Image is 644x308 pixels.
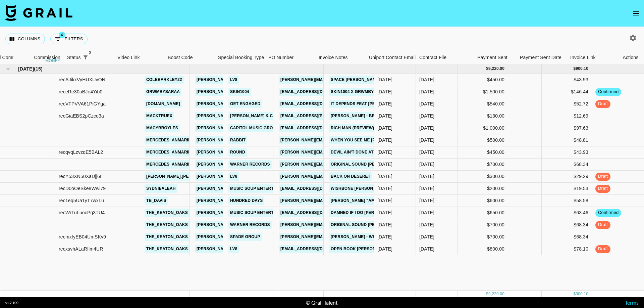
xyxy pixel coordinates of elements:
div: Aug '25 [419,233,434,240]
a: tb_davis [145,196,168,205]
div: $ [486,66,488,72]
a: sydniealeah [145,184,177,193]
div: Aug '25 [419,113,434,119]
div: $1,000.00 [458,122,508,134]
a: Devil Ain't Done Atlus [329,148,383,157]
a: [PERSON_NAME][EMAIL_ADDRESS][DOMAIN_NAME] [195,136,304,144]
a: [EMAIL_ADDRESS][PERSON_NAME][DOMAIN_NAME] [279,112,388,120]
div: 900.10 [576,291,588,297]
a: Hundred Days [228,196,264,205]
a: macktruex [145,112,174,120]
a: SKIN1004 [228,88,251,96]
div: Aug '25 [419,161,434,168]
a: [EMAIL_ADDRESS][DOMAIN_NAME] [279,184,354,193]
div: $68.34 [542,159,592,171]
div: $68.34 [542,219,592,231]
a: the_keaton_oaks [145,233,190,241]
a: [PERSON_NAME] & Co LLC [228,112,287,120]
a: SKIN1004 x grwmbysaraa 5 of 5 [329,88,404,96]
a: Capitol Music Group [228,124,280,132]
a: original sound [PERSON_NAME] [329,160,404,169]
div: recmxfyEB04UmSKv9 [59,233,106,240]
a: [PERSON_NAME][EMAIL_ADDRESS][DOMAIN_NAME] [195,100,304,108]
a: mercedes_anmarie_ [145,136,195,144]
div: $48.81 [542,134,592,146]
div: $800.00 [458,243,508,255]
div: Special Booking Type [218,51,264,64]
a: [EMAIL_ADDRESS][DOMAIN_NAME] [279,88,354,96]
a: Warner Records [228,221,272,229]
div: Aug '25 [419,88,434,95]
div: $700.00 [458,219,508,231]
img: Grail Talent [5,5,72,21]
a: [PERSON_NAME][EMAIL_ADDRESS][DOMAIN_NAME] [279,148,388,157]
button: Sort [90,53,100,62]
div: 9,220.00 [488,66,504,72]
div: $52.72 [542,98,592,110]
span: confirmed [595,89,621,95]
div: $700.00 [458,159,508,171]
div: recVFPVVA61PiGYga [59,100,106,107]
div: $43.93 [542,74,592,86]
div: Boost Code [164,51,215,64]
button: hide children [3,64,13,74]
a: mercedes_anmarie_ [145,160,195,169]
a: Rabbit [228,136,247,144]
div: Aug '25 [419,209,434,216]
a: [PERSON_NAME][EMAIL_ADDRESS][DOMAIN_NAME] [195,196,304,205]
a: colebarkley22 [145,76,184,84]
a: Back on Deseret [329,172,372,181]
a: [PERSON_NAME].[PERSON_NAME] [145,172,218,181]
div: Invoice Notes [319,51,348,64]
a: Get Engaged [228,100,262,108]
a: [PERSON_NAME][EMAIL_ADDRESS][PERSON_NAME][DOMAIN_NAME] [279,160,423,169]
a: Rich Man (Preview) aespa official [329,124,411,132]
div: 8/28/2025 [377,100,392,107]
button: Show filters [81,53,90,62]
div: $1,500.00 [458,86,508,98]
div: Aug '25 [419,173,434,180]
div: Aug '25 [419,125,434,131]
div: 8/26/2025 [377,246,392,252]
div: 8/28/2025 [377,149,392,156]
button: open drawer [629,7,643,20]
a: Spade Group [228,233,262,241]
div: 8/29/2025 [377,233,392,240]
a: Warner Records [228,160,272,169]
a: Space [PERSON_NAME] [PERSON_NAME] [329,76,417,84]
div: Actions [617,51,644,64]
div: $700.00 [458,231,508,243]
a: [PERSON_NAME][EMAIL_ADDRESS][DOMAIN_NAME] [195,76,304,84]
a: Terms [625,299,639,306]
div: v 1.7.100 [5,301,18,305]
div: Video Link [117,51,140,64]
div: $450.00 [458,74,508,86]
div: Aug '25 [419,246,434,252]
a: [PERSON_NAME][EMAIL_ADDRESS][DOMAIN_NAME] [195,172,304,181]
a: [PERSON_NAME][EMAIL_ADDRESS][DOMAIN_NAME] [195,112,304,120]
div: Aug '25 [419,221,434,228]
div: $29.29 [542,171,592,183]
div: $63.46 [542,207,592,219]
a: original sound [PERSON_NAME] [329,221,404,229]
a: [PERSON_NAME][EMAIL_ADDRESS][DOMAIN_NAME] [195,124,304,132]
div: $43.93 [542,146,592,159]
a: the_keaton_oaks [145,245,190,253]
div: $ [574,66,576,72]
div: rec1eq5Ua1yT7wxLu [59,197,104,204]
button: Select columns [5,34,45,44]
div: Aug '25 [419,137,434,143]
div: 8/27/2025 [377,76,392,83]
div: $500.00 [458,134,508,146]
div: 7/10/2025 [377,88,392,95]
div: money [45,59,60,63]
a: Round [228,148,247,157]
div: © Grail Talent [306,299,338,306]
span: draft [595,101,610,107]
div: Aug '25 [419,185,434,192]
div: Uniport Contact Email [366,51,416,64]
div: $19.53 [542,183,592,195]
div: receRe30aBJe4Yib0 [59,88,102,95]
div: Payment Sent Date [517,51,567,64]
div: Aug '25 [419,76,434,83]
